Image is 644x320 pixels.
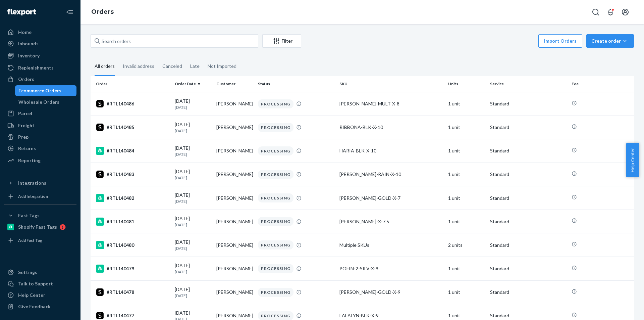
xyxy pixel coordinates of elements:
td: 2 units [445,233,487,257]
td: 1 unit [445,116,487,139]
p: [DATE] [175,269,211,275]
div: Not Imported [208,57,236,75]
div: [DATE] [175,239,211,251]
a: Settings [4,267,76,278]
div: Talk to Support [18,280,53,287]
p: Standard [490,147,566,154]
td: 1 unit [445,257,487,280]
div: POFIN-2-SILV-X-9 [339,265,443,272]
div: PROCESSING [258,146,293,155]
a: Ecommerce Orders [15,85,77,96]
th: Units [445,76,487,92]
a: Prep [4,132,76,142]
td: 1 unit [445,92,487,116]
div: PROCESSING [258,99,293,108]
td: [PERSON_NAME] [214,139,255,163]
div: PROCESSING [258,288,293,297]
th: Service [487,76,569,92]
div: [DATE] [175,98,211,110]
div: Canceled [162,57,182,75]
div: Filter [263,38,301,44]
div: Customer [216,81,253,87]
a: Wholesale Orders [15,97,77,107]
a: Inventory [4,50,76,61]
div: Give Feedback [18,303,51,310]
button: Give Feedback [4,301,76,312]
p: Standard [490,124,566,131]
a: Orders [91,8,114,15]
a: Freight [4,120,76,131]
button: Help Center [626,143,639,177]
td: 1 unit [445,139,487,163]
div: Help Center [18,292,45,299]
p: Standard [490,312,566,319]
td: [PERSON_NAME] [214,257,255,280]
td: 1 unit [445,186,487,210]
div: [PERSON_NAME]-RAIN-X-10 [339,171,443,178]
div: PROCESSING [258,193,293,202]
div: [DATE] [175,262,211,275]
p: [DATE] [175,245,211,251]
div: [DATE] [175,121,211,134]
button: Import Orders [538,34,582,48]
input: Search orders [91,34,258,48]
div: #RTL140479 [96,265,169,273]
p: [DATE] [175,128,211,134]
th: Fee [569,76,634,92]
th: Order Date [172,76,214,92]
a: Add Fast Tag [4,235,76,246]
div: Integrations [18,180,46,186]
p: Standard [490,265,566,272]
div: Replenishments [18,64,54,71]
button: Open notifications [604,5,617,19]
a: Returns [4,143,76,154]
a: Home [4,27,76,38]
button: Filter [262,34,301,48]
button: Open Search Box [589,5,602,19]
div: Create order [591,38,629,44]
a: Talk to Support [4,278,76,289]
div: Fast Tags [18,212,40,219]
th: SKU [337,76,445,92]
div: Wholesale Orders [18,99,59,105]
div: PROCESSING [258,123,293,132]
th: Status [255,76,337,92]
div: Add Fast Tag [18,237,42,243]
div: Freight [18,122,35,129]
button: Open account menu [619,5,632,19]
div: Home [18,29,32,36]
p: Standard [490,289,566,295]
div: Returns [18,145,36,152]
td: [PERSON_NAME] [214,186,255,210]
button: Integrations [4,178,76,188]
div: Settings [18,269,37,276]
div: Invalid address [123,57,154,75]
div: PROCESSING [258,240,293,249]
div: [DATE] [175,145,211,157]
div: Shopify Fast Tags [18,224,57,230]
p: Standard [490,100,566,107]
button: Close Navigation [63,5,76,19]
a: Help Center [4,290,76,301]
button: Create order [586,34,634,48]
a: Replenishments [4,62,76,73]
div: [PERSON_NAME]-X-7.5 [339,218,443,225]
div: Parcel [18,110,32,117]
div: #RTL140482 [96,194,169,202]
div: #RTL140483 [96,170,169,178]
td: [PERSON_NAME] [214,210,255,233]
div: [DATE] [175,286,211,299]
div: [DATE] [175,192,211,204]
div: #RTL140477 [96,312,169,320]
div: [PERSON_NAME]-MULT-X-8 [339,100,443,107]
p: [DATE] [175,222,211,228]
td: [PERSON_NAME] [214,280,255,304]
a: Shopify Fast Tags [4,222,76,232]
div: RIBBONA-BLK-X-10 [339,124,443,131]
div: Add Integration [18,193,48,199]
div: [DATE] [175,215,211,228]
td: 1 unit [445,210,487,233]
div: All orders [95,57,115,76]
th: Order [91,76,172,92]
div: Prep [18,134,29,140]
